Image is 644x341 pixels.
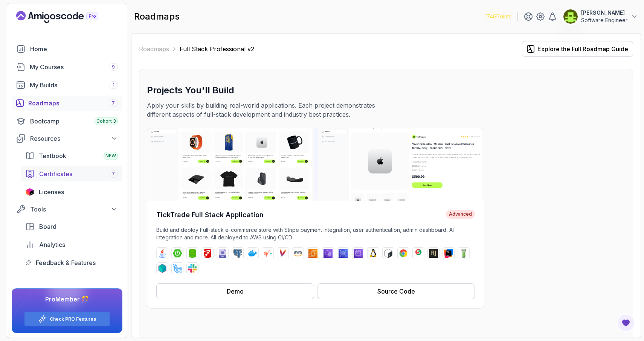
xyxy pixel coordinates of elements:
[16,11,116,23] a: Landing page
[12,59,122,75] a: courses
[218,249,227,258] img: sql logo
[30,134,118,143] div: Resources
[581,17,627,24] p: Software Engineer
[12,96,122,111] a: roadmaps
[112,64,115,70] span: 9
[324,249,333,258] img: vpc logo
[30,62,118,72] div: My Courses
[158,249,167,258] img: java logo
[112,171,115,177] span: 7
[25,188,34,196] img: jetbrains icon
[173,249,182,258] img: spring-boot logo
[354,249,363,258] img: route53 logo
[537,44,628,53] div: Explore the Full Roadmap Guide
[156,210,264,220] h4: TickTrade Full Stack Application
[112,100,115,106] span: 7
[278,249,287,258] img: maven logo
[617,314,635,332] button: Open Feedback Button
[12,78,122,93] a: builds
[263,249,272,258] img: jib logo
[459,249,468,258] img: mockito logo
[522,41,633,57] button: Explore the Full Roadmap Guide
[21,255,122,270] a: feedback
[233,249,242,258] img: postgres logo
[39,169,72,178] span: Certificates
[12,132,122,145] button: Resources
[147,84,625,96] h3: Projects You'll Build
[563,9,578,24] img: user profile image
[134,11,180,23] h2: roadmaps
[39,151,66,160] span: Textbook
[188,249,197,258] img: spring-data-jpa logo
[21,237,122,252] a: analytics
[12,114,122,129] a: bootcamp
[39,240,65,249] span: Analytics
[50,316,96,322] a: Check PRO Features
[399,249,408,258] img: chrome logo
[156,226,475,241] p: Build and deploy Full-stack e-commerce store with Stripe payment integration, user authentication...
[317,283,475,299] button: Source Code
[21,148,122,163] a: textbook
[293,249,302,258] img: aws logo
[30,81,118,90] div: My Builds
[429,249,438,258] img: assertj logo
[308,249,317,258] img: ec2 logo
[147,101,400,119] p: Apply your skills by building real-world applications. Each project demonstrates different aspect...
[158,264,167,273] img: testcontainers logo
[180,44,254,53] p: Full Stack Professional v2
[188,264,197,273] img: slack logo
[248,249,257,258] img: docker logo
[24,311,110,327] button: Check PRO Features
[30,205,118,214] div: Tools
[30,117,118,126] div: Bootcamp
[173,264,182,273] img: github-actions logo
[414,249,423,258] img: junit logo
[485,13,511,20] p: 1746 Points
[339,249,348,258] img: rds logo
[21,219,122,234] a: board
[12,41,122,56] a: home
[563,9,638,24] button: user profile image[PERSON_NAME]Software Engineer
[139,44,169,53] a: Roadmaps
[377,287,415,296] div: Source Code
[369,249,378,258] img: linux logo
[113,82,114,88] span: 1
[28,99,118,108] div: Roadmaps
[39,222,56,231] span: Board
[444,249,453,258] img: intellij logo
[156,283,314,299] button: Demo
[147,128,484,201] img: TickTrade Full Stack Application
[227,287,244,296] div: Demo
[384,249,393,258] img: bash logo
[36,258,96,267] span: Feedback & Features
[203,249,212,258] img: flyway logo
[39,187,64,196] span: Licenses
[30,44,118,53] div: Home
[581,9,627,17] p: [PERSON_NAME]
[105,153,116,159] span: NEW
[12,202,122,216] button: Tools
[21,184,122,199] a: licenses
[21,166,122,181] a: certificates
[96,118,116,124] span: Cohort 3
[446,210,475,219] span: Advanced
